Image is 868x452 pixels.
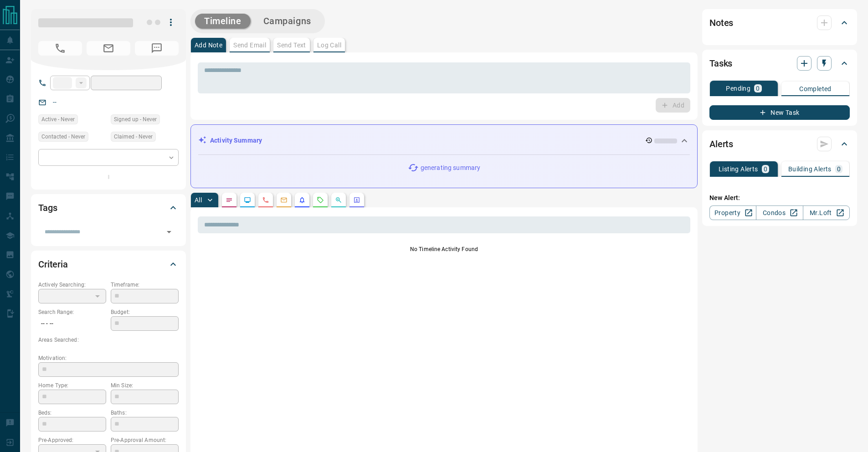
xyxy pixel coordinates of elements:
[709,56,732,71] h2: Tasks
[38,41,82,56] span: No Number
[799,86,832,92] p: Completed
[298,196,306,204] svg: Listing Alerts
[41,115,75,124] span: Active - Never
[38,257,68,272] h2: Criteria
[114,115,157,124] span: Signed up - Never
[764,166,767,172] p: 0
[195,197,202,203] p: All
[111,381,179,390] p: Min Size:
[709,205,756,220] a: Property
[38,281,106,289] p: Actively Searching:
[709,105,850,120] button: New Task
[38,436,106,444] p: Pre-Approved:
[353,196,360,204] svg: Agent Actions
[756,85,760,92] p: 0
[195,14,251,29] button: Timeline
[837,166,841,172] p: 0
[111,281,179,289] p: Timeframe:
[254,14,320,29] button: Campaigns
[163,226,175,238] button: Open
[709,193,850,203] p: New Alert:
[111,308,179,316] p: Budget:
[709,133,850,155] div: Alerts
[335,196,342,204] svg: Opportunities
[111,409,179,417] p: Baths:
[709,137,733,151] h2: Alerts
[38,354,179,362] p: Motivation:
[198,245,690,253] p: No Timeline Activity Found
[244,196,251,204] svg: Lead Browsing Activity
[709,12,850,34] div: Notes
[726,85,750,92] p: Pending
[38,197,179,219] div: Tags
[38,409,106,417] p: Beds:
[87,41,130,56] span: No Email
[756,205,803,220] a: Condos
[135,41,179,56] span: No Number
[114,132,153,141] span: Claimed - Never
[195,42,222,48] p: Add Note
[41,132,85,141] span: Contacted - Never
[210,136,262,145] p: Activity Summary
[803,205,850,220] a: Mr.Loft
[38,308,106,316] p: Search Range:
[262,196,269,204] svg: Calls
[38,381,106,390] p: Home Type:
[280,196,288,204] svg: Emails
[317,196,324,204] svg: Requests
[198,132,690,149] div: Activity Summary
[111,436,179,444] p: Pre-Approval Amount:
[38,200,57,215] h2: Tags
[788,166,832,172] p: Building Alerts
[226,196,233,204] svg: Notes
[38,316,106,331] p: -- - --
[709,15,733,30] h2: Notes
[53,98,56,106] a: --
[719,166,758,172] p: Listing Alerts
[38,253,179,275] div: Criteria
[38,336,179,344] p: Areas Searched:
[709,52,850,74] div: Tasks
[421,163,480,173] p: generating summary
